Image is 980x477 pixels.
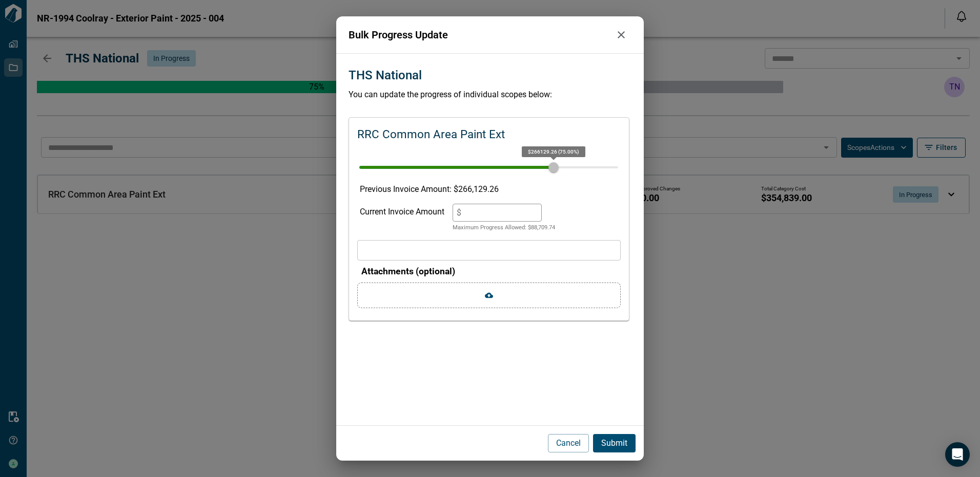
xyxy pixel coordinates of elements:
p: Maximum Progress Allowed: $ 88,709.74 [453,224,555,232]
div: Open Intercom Messenger [945,442,970,467]
button: Cancel [548,434,589,452]
p: Submit [601,437,627,449]
p: Cancel [556,437,581,449]
span: $ [457,208,461,218]
p: You can update the progress of individual scopes below: [349,89,631,101]
button: Submit [593,434,636,452]
p: Bulk Progress Update [349,27,611,42]
p: Previous Invoice Amount: $ 266,129.26 [360,183,618,196]
p: Attachments (optional) [361,265,621,278]
div: Current Invoice Amount [360,204,444,232]
p: RRC Common Area Paint Ext [357,126,505,143]
p: THS National [349,66,422,84]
